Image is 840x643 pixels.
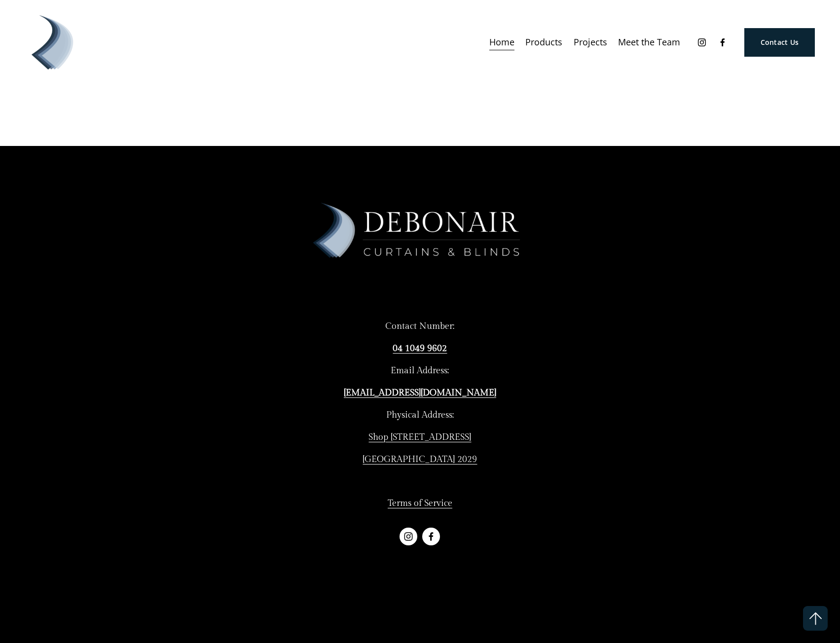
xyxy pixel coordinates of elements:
a: Meet the Team [618,34,680,51]
a: folder dropdown [525,34,562,51]
a: Contact Us [744,28,815,57]
img: Debonair | Curtains, Blinds, Shutters &amp; Awnings [25,15,79,70]
strong: 04 1049 9602 [393,343,447,354]
a: 04 1049 9602 [393,342,447,356]
span: Products [525,34,562,50]
a: Home [489,34,514,51]
a: Facebook [422,528,440,545]
a: Terms of Service [388,497,452,511]
p: Physical Address: [294,408,546,423]
a: Instagram [697,37,707,47]
a: [GEOGRAPHIC_DATA] 2029 [363,453,477,467]
a: Facebook [718,37,728,47]
p: Email Address: [294,364,546,378]
strong: [EMAIL_ADDRESS][DOMAIN_NAME] [344,388,496,398]
a: Shop [STREET_ADDRESS] [368,430,471,445]
a: Instagram [400,528,417,545]
a: Projects [574,34,607,51]
a: [EMAIL_ADDRESS][DOMAIN_NAME] [344,386,496,400]
p: Contact Number: [294,320,546,334]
